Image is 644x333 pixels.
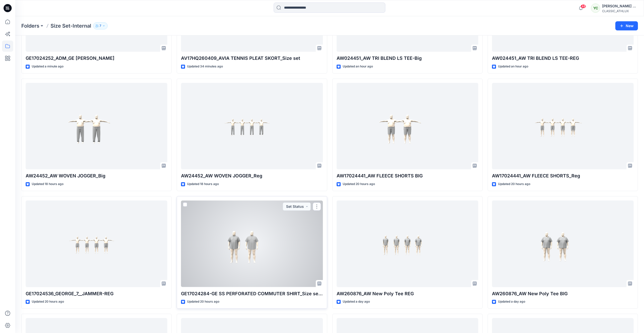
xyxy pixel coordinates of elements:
[181,200,323,287] a: GE17024284-GE SS PERFORATED COMMUTER SHIRT_Size set_Big
[26,290,167,297] p: GE17024536_GEORGE_7__JAMMER-REG
[187,299,219,304] p: Updated 20 hours ago
[21,22,39,29] a: Folders
[32,181,63,187] p: Updated 18 hours ago
[343,299,370,304] p: Updated a day ago
[187,181,219,187] p: Updated 18 hours ago
[337,55,478,62] p: AW024451_AW TRI BLEND LS TEE-Big
[498,299,525,304] p: Updated a day ago
[337,83,478,169] a: AW17024441_AW FLEECE SHORTS BIG
[26,172,167,179] p: AW24452_AW WOVEN JOGGER_Big
[343,181,375,187] p: Updated 20 hours ago
[181,55,323,62] p: AV17HQ260409_AVIA TENNIS PLEAT SKORT_Size set
[51,22,91,29] p: Size Set-Internal
[492,200,634,287] a: AW260876_AW New Poly Tee BIG
[492,172,634,179] p: AW17024441_AW FLEECE SHORTS_Reg
[492,290,634,297] p: AW260876_AW New Poly Tee BIG
[343,64,373,69] p: Updated an hour ago
[602,3,638,9] div: [PERSON_NAME] Cfai
[337,200,478,287] a: AW260876_AW New Poly Tee REG
[337,172,478,179] p: AW17024441_AW FLEECE SHORTS BIG
[602,9,638,13] div: CLASSIC_ATHLUX
[498,64,528,69] p: Updated an hour ago
[181,83,323,169] a: AW24452_AW WOVEN JOGGER_Reg
[187,64,223,69] p: Updated 34 minutes ago
[181,290,323,297] p: GE17024284-GE SS PERFORATED COMMUTER SHIRT_Size set_Big
[32,299,64,304] p: Updated 20 hours ago
[32,64,63,69] p: Updated a minute ago
[591,4,600,13] div: YC
[498,181,530,187] p: Updated 20 hours ago
[337,290,478,297] p: AW260876_AW New Poly Tee REG
[581,4,586,8] span: 48
[492,83,634,169] a: AW17024441_AW FLEECE SHORTS_Reg
[100,23,101,29] p: 7
[492,55,634,62] p: AW024451_AW TRI BLEND LS TEE-REG
[181,172,323,179] p: AW24452_AW WOVEN JOGGER_Reg
[26,200,167,287] a: GE17024536_GEORGE_7__JAMMER-REG
[26,83,167,169] a: AW24452_AW WOVEN JOGGER_Big
[615,21,638,30] button: New
[26,55,167,62] p: GE17024252_ADM_GE [PERSON_NAME]
[93,22,108,29] button: 7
